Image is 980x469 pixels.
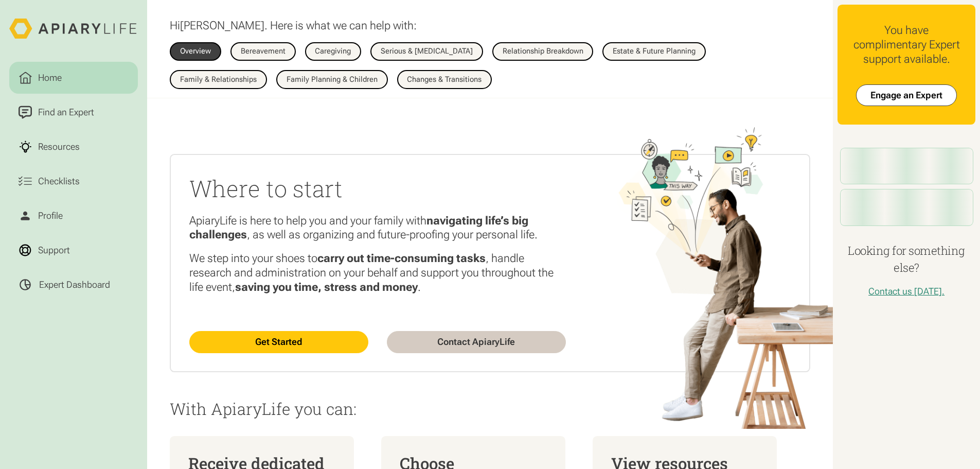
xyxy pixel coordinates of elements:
[868,286,945,297] a: Contact us [DATE].
[230,42,296,61] a: Bereavement
[381,47,473,55] div: Serious & [MEDICAL_DATA]
[170,400,810,418] p: With ApiaryLife you can:
[847,23,966,66] div: You have complimentary Expert support available.
[180,76,257,83] div: Family & Relationships
[170,19,417,33] p: Hi . Here is what we can help with:
[9,269,138,301] a: Expert Dashboard
[407,76,482,83] div: Changes & Transitions
[39,279,110,290] div: Expert Dashboard
[9,165,138,198] a: Checklists
[305,42,362,61] a: Caregiving
[189,214,565,242] p: ApiaryLife is here to help you and your family with , as well as organizing and future-proofing y...
[189,251,565,294] p: We step into your shoes to , handle research and administration on your behalf and support you th...
[35,140,82,154] div: Resources
[35,106,96,119] div: Find an Expert
[370,42,483,61] a: Serious & [MEDICAL_DATA]
[9,96,138,129] a: Find an Expert
[287,76,378,83] div: Family Planning & Children
[315,47,351,55] div: Caregiving
[35,244,72,257] div: Support
[170,70,267,89] a: Family & Relationships
[387,331,566,353] a: Contact ApiaryLife
[235,280,418,293] strong: saving you time, stress and money
[9,200,138,232] a: Profile
[397,70,492,89] a: Changes & Transitions
[856,84,957,106] a: Engage an Expert
[35,209,65,223] div: Profile
[35,71,64,85] div: Home
[180,19,264,32] span: [PERSON_NAME]
[276,70,388,89] a: Family Planning & Children
[602,42,706,61] a: Estate & Future Planning
[9,131,138,163] a: Resources
[9,234,138,267] a: Support
[189,214,528,241] strong: navigating life’s big challenges
[317,251,486,265] strong: carry out time-consuming tasks
[35,175,82,188] div: Checklists
[492,42,594,61] a: Relationship Breakdown
[9,62,138,94] a: Home
[613,47,696,55] div: Estate & Future Planning
[838,242,975,276] h4: Looking for something else?
[241,47,286,55] div: Bereavement
[170,42,221,61] a: Overview
[503,47,583,55] div: Relationship Breakdown
[189,331,368,353] a: Get Started
[189,173,565,204] h2: Where to start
